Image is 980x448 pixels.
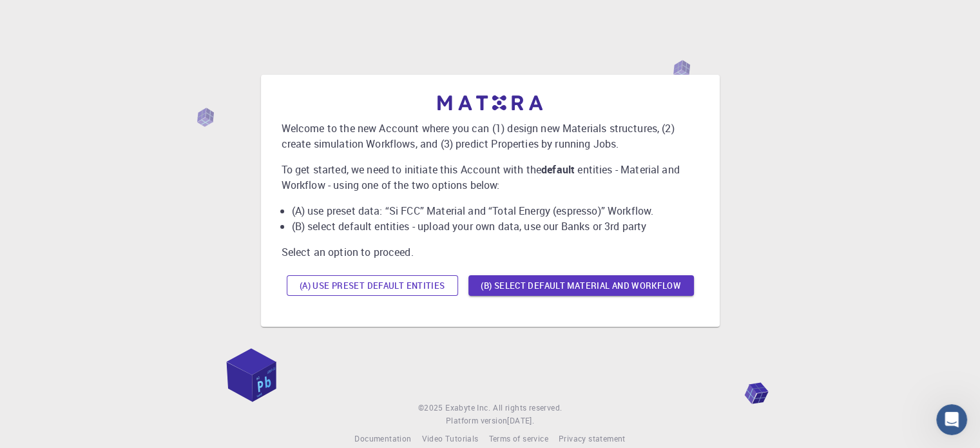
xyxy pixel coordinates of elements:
[493,402,562,414] span: All rights reserved.
[559,433,626,443] span: Privacy statement
[488,433,548,445] a: Terms of service
[421,433,478,443] span: Video Tutorials
[287,275,458,296] button: (A) Use preset default entities
[507,415,534,425] span: [DATE] .
[541,162,575,177] b: default
[282,162,699,193] p: To get started, we need to initiate this Account with the entities - Material and Workflow - usin...
[488,433,548,443] span: Terms of service
[282,121,699,151] p: Welcome to the new Account where you can (1) design new Materials structures, (2) create simulati...
[26,9,66,21] span: Destek
[421,433,478,445] a: Video Tutorials
[559,433,626,445] a: Privacy statement
[507,414,534,427] a: [DATE].
[282,244,699,260] p: Select an option to proceed.
[936,404,967,435] iframe: Intercom live chat
[468,275,694,296] button: (B) Select default material and workflow
[292,219,699,234] li: (B) select default entities - upload your own data, use our Banks or 3rd party
[445,402,490,413] span: Exabyte Inc.
[445,402,490,414] a: Exabyte Inc.
[292,203,699,219] li: (A) use preset data: “Si FCC” Material and “Total Energy (espresso)” Workflow.
[437,95,543,110] img: logo
[446,414,507,427] span: Platform version
[354,433,411,445] a: Documentation
[354,433,411,443] span: Documentation
[418,402,445,414] span: © 2025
